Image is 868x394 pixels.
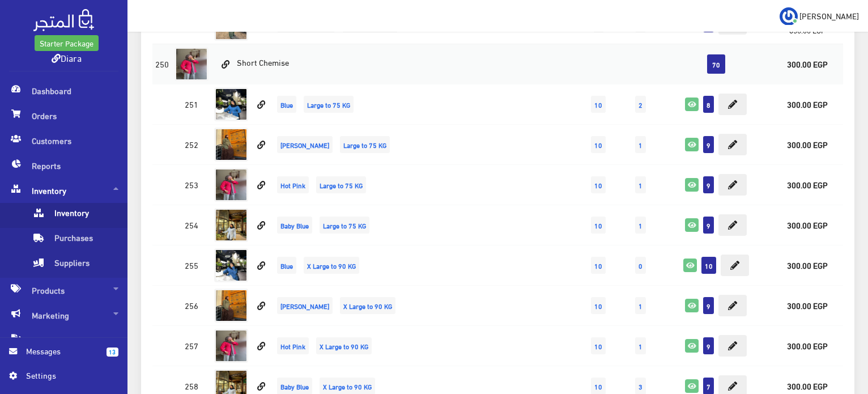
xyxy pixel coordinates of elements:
[214,289,248,323] img: short-chemise.jpg
[771,84,843,124] td: 300.00 EGP
[591,297,606,314] span: 10
[316,337,372,354] span: X Large to 90 KG
[771,205,843,245] td: 300.00 EGP
[780,7,859,25] a: ... [PERSON_NAME]
[172,164,211,205] td: 253
[9,128,118,153] span: Customers
[780,7,798,26] img: ...
[277,337,309,354] span: Hot Pink
[304,257,359,274] span: X Large to 90 KG
[9,369,118,387] a: Settings
[701,257,716,274] span: 10
[214,248,248,282] img: short-chemise.jpg
[320,217,369,234] span: Large to 75 KG
[635,96,646,113] span: 2
[214,87,248,121] img: short-chemise.jpg
[591,96,606,113] span: 10
[172,325,211,366] td: 257
[703,136,714,153] span: 9
[703,96,714,113] span: 8
[9,345,118,369] a: 13 Messages
[635,337,646,354] span: 1
[771,285,843,325] td: 300.00 EGP
[9,328,118,353] span: Content
[316,176,366,193] span: Large to 75 KG
[591,257,606,274] span: 10
[277,257,296,274] span: Blue
[35,35,99,51] a: Starter Package
[277,176,309,193] span: Hot Pink
[771,44,843,84] td: 300.00 EGP
[277,297,333,314] span: [PERSON_NAME]
[32,228,118,253] span: Purchases
[635,136,646,153] span: 1
[32,253,118,278] span: Suppliers
[771,164,843,205] td: 300.00 EGP
[9,78,118,103] span: Dashboard
[591,217,606,234] span: 10
[107,348,118,357] span: 13
[340,136,390,153] span: Large to 75 KG
[340,297,395,314] span: X Large to 90 KG
[277,136,333,153] span: [PERSON_NAME]
[172,285,211,325] td: 256
[591,337,606,354] span: 10
[172,245,211,285] td: 255
[9,178,118,203] span: Inventory
[214,329,248,363] img: short-chemise.jpg
[152,44,172,84] td: 250
[277,96,296,113] span: Blue
[771,124,843,164] td: 300.00 EGP
[703,176,714,193] span: 9
[33,9,94,31] img: .
[214,168,248,202] img: short-chemise.jpg
[771,325,843,366] td: 300.00 EGP
[811,316,854,359] iframe: Drift Widget Chat Controller
[9,303,118,328] span: Marketing
[635,217,646,234] span: 1
[172,84,211,124] td: 251
[707,54,725,74] span: 70
[26,369,109,382] span: Settings
[591,136,606,153] span: 10
[9,153,118,178] span: Reports
[703,297,714,314] span: 9
[172,124,211,164] td: 252
[703,217,714,234] span: 9
[52,49,82,66] a: Diara
[9,103,118,128] span: Orders
[591,176,606,193] span: 10
[799,9,859,23] span: [PERSON_NAME]
[635,257,646,274] span: 0
[214,208,248,242] img: short-chemise.jpg
[26,345,97,357] span: Messages
[277,217,312,234] span: Baby Blue
[214,128,248,162] img: short-chemise.jpg
[9,278,118,303] span: Products
[32,203,118,228] span: Inventory
[771,245,843,285] td: 300.00 EGP
[211,44,533,84] td: Short Chemise
[635,176,646,193] span: 1
[172,205,211,245] td: 254
[175,47,209,81] img: short-chemise.jpg
[304,96,354,113] span: Large to 75 KG
[703,337,714,354] span: 9
[635,297,646,314] span: 1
